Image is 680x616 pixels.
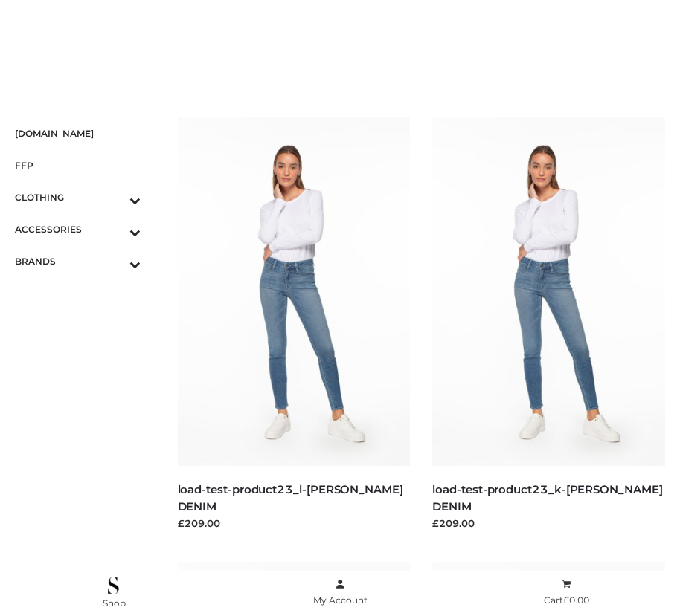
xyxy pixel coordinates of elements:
[89,213,141,245] button: Toggle Submenu
[15,213,141,245] a: ACCESSORIESToggle Submenu
[178,482,403,513] a: load-test-product23_l-[PERSON_NAME] DENIM
[15,125,141,142] span: [DOMAIN_NAME]
[15,157,141,174] span: FFP
[432,482,662,513] a: load-test-product23_k-[PERSON_NAME] DENIM
[453,576,680,609] a: Cart£0.00
[89,245,141,277] button: Toggle Submenu
[563,594,569,606] span: £
[15,253,141,270] span: BRANDS
[178,516,411,531] div: £209.00
[15,117,141,149] a: [DOMAIN_NAME]
[15,189,141,206] span: CLOTHING
[432,516,665,531] div: £209.00
[15,245,141,277] a: BRANDSToggle Submenu
[563,594,589,606] bdi: 0.00
[15,221,141,238] span: ACCESSORIES
[89,181,141,213] button: Toggle Submenu
[15,181,141,213] a: CLOTHINGToggle Submenu
[313,594,368,606] span: My Account
[100,597,126,609] span: .Shop
[544,594,589,606] span: Cart
[15,149,141,181] a: FFP
[227,576,454,609] a: My Account
[108,577,119,594] img: .Shop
